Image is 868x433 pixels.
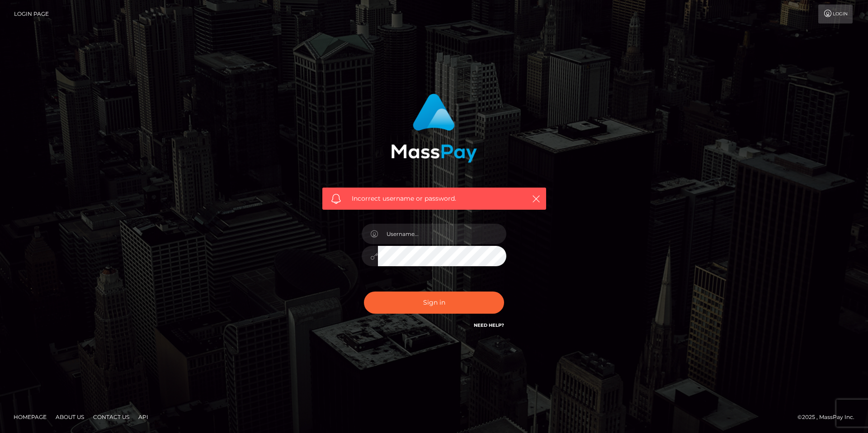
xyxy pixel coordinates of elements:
[364,292,504,314] button: Sign in
[818,5,853,24] a: Login
[52,410,88,424] a: About Us
[391,94,477,163] img: MassPay Login
[10,410,50,424] a: Homepage
[135,410,152,424] a: API
[378,224,506,244] input: Username...
[14,5,49,24] a: Login Page
[797,412,861,422] div: © 2025 , MassPay Inc.
[90,410,133,424] a: Contact Us
[352,194,517,203] span: Incorrect username or password.
[474,322,504,328] a: Need Help?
